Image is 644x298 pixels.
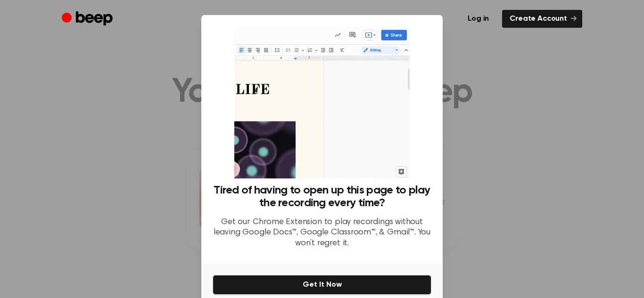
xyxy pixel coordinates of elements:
[234,26,409,178] img: Beep extension in action
[213,184,431,209] h3: Tired of having to open up this page to play the recording every time?
[62,10,115,28] a: Beep
[460,10,496,28] a: Log in
[502,10,582,28] a: Create Account
[213,217,431,249] p: Get our Chrome Extension to play recordings without leaving Google Docs™, Google Classroom™, & Gm...
[213,275,431,295] button: Get It Now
